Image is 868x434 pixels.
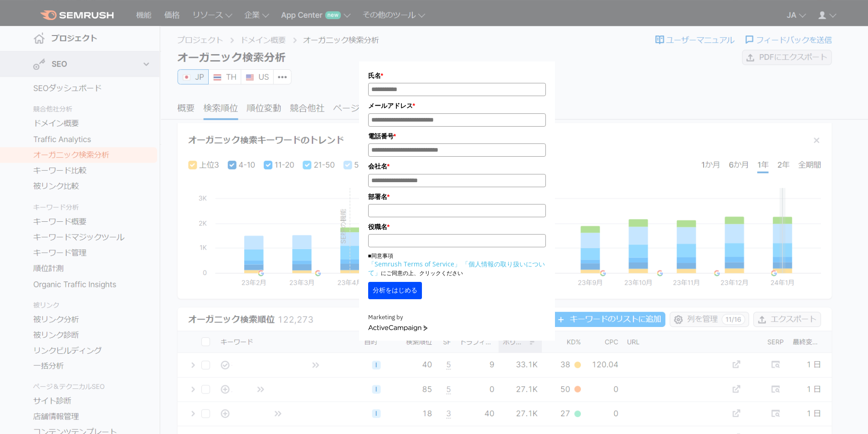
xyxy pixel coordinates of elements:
[368,192,546,202] label: 部署名
[368,131,546,141] label: 電話番号
[368,71,546,81] label: 氏名
[368,260,545,277] a: 「個人情報の取り扱いについて」
[368,313,546,322] div: Marketing by
[368,282,422,299] button: 分析をはじめる
[368,260,461,268] a: 「Semrush Terms of Service」
[368,252,546,277] p: ■同意事項 にご同意の上、クリックください
[368,101,546,111] label: メールアドレス
[368,161,546,171] label: 会社名
[368,222,546,232] label: 役職名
